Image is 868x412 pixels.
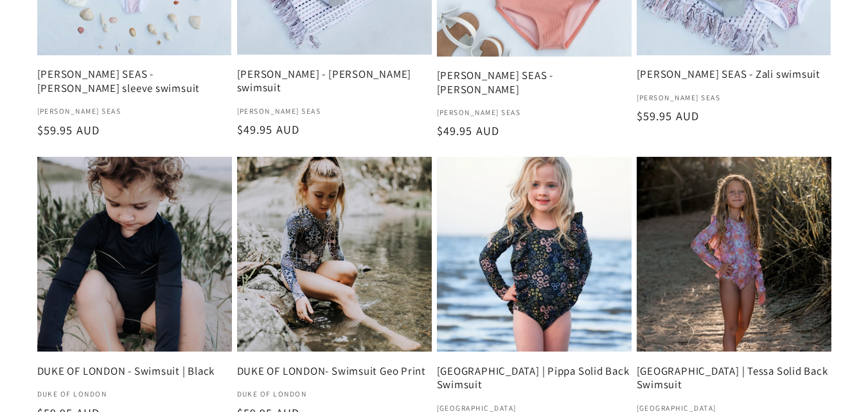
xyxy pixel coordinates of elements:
[237,67,432,95] a: [PERSON_NAME] - [PERSON_NAME] swimsuit
[637,67,831,81] a: [PERSON_NAME] SEAS - Zali swimsuit
[37,364,232,378] a: DUKE OF LONDON - Swimsuit | Black
[37,67,232,95] a: [PERSON_NAME] SEAS - [PERSON_NAME] sleeve swimsuit
[237,364,432,378] a: DUKE OF LONDON- Swimsuit Geo Print
[637,364,831,392] a: [GEOGRAPHIC_DATA] | Tessa Solid Back Swimsuit
[437,69,632,96] a: [PERSON_NAME] SEAS - [PERSON_NAME]
[437,364,632,392] a: [GEOGRAPHIC_DATA] | Pippa Solid Back Swimsuit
